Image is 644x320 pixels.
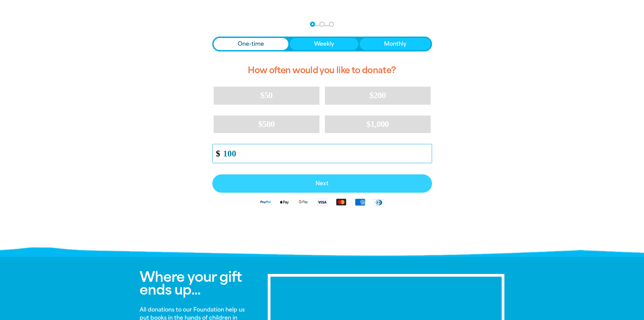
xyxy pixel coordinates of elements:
span: $50 [260,90,272,100]
button: Navigate to step 3 of 3 to enter your payment details [329,22,334,27]
span: Monthly [384,40,406,48]
button: $500 [214,115,319,133]
button: $200 [325,87,431,104]
span: $1,000 [366,119,389,129]
button: $50 [214,87,319,104]
button: Navigate to step 2 of 3 to enter your details [319,22,325,27]
span: Weekly [314,40,334,48]
button: $1,000 [325,115,431,133]
button: Monthly [360,38,431,50]
span: $ [213,146,220,161]
span: One-time [238,40,264,48]
button: One-time [214,38,289,50]
h2: How often would you like to donate? [212,60,432,81]
div: Donation frequency [212,37,432,51]
img: American Express logo [351,198,369,206]
span: Where your gift ends up... [140,269,242,298]
span: $500 [258,119,275,129]
span: Next [220,181,425,186]
button: Weekly [290,38,358,50]
input: Enter custom amount [218,144,431,163]
img: Visa logo [313,198,332,206]
div: Available payment methods [212,193,432,211]
img: Google Pay logo [294,198,313,206]
span: $200 [369,90,386,100]
button: Navigate to step 1 of 3 to enter your donation amount [310,22,315,27]
img: Apple Pay logo [275,198,294,206]
img: Paypal logo [256,198,275,206]
button: Pay with Credit Card [212,174,432,193]
img: Mastercard logo [332,198,351,206]
img: Diners Club logo [369,198,388,206]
